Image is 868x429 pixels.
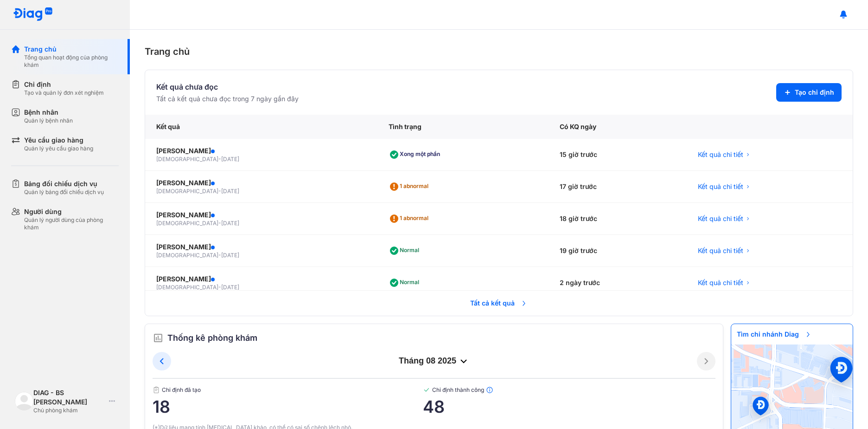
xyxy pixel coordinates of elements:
div: 19 giờ trước [549,235,687,267]
span: Kết quả chi tiết [698,214,743,223]
div: DIAG - BS [PERSON_NAME] [33,388,105,407]
span: [DATE] [221,220,239,227]
span: [DATE] [221,188,239,195]
div: 17 giờ trước [549,171,687,203]
span: Kết quả chi tiết [698,150,743,159]
div: Chỉ định [24,80,104,89]
span: Kết quả chi tiết [698,246,743,255]
span: Chỉ định thành công [423,386,715,394]
div: Tất cả kết quả chưa đọc trong 7 ngày gần đây [156,94,299,104]
div: 1 abnormal [389,211,432,226]
div: [PERSON_NAME] [156,178,366,188]
div: Kết quả chưa đọc [156,81,299,92]
div: [PERSON_NAME] [156,242,366,252]
span: [DEMOGRAPHIC_DATA] [156,220,218,227]
div: Normal [389,243,423,258]
div: Yêu cầu giao hàng [24,136,93,145]
img: logo [13,7,53,22]
div: Normal [389,275,423,290]
div: Bệnh nhân [24,108,73,117]
span: Kết quả chi tiết [698,278,743,287]
span: - [218,188,221,195]
div: Trang chủ [145,45,853,58]
img: logo [15,392,33,410]
img: order.5a6da16c.svg [153,332,164,344]
div: Quản lý yêu cầu giao hàng [24,145,93,152]
span: [DATE] [221,156,239,162]
div: Tạo và quản lý đơn xét nghiệm [24,89,104,97]
span: Kết quả chi tiết [698,182,743,191]
div: Người dùng [24,207,119,216]
img: checked-green.01cc79e0.svg [423,386,430,394]
span: [DEMOGRAPHIC_DATA] [156,284,218,291]
span: Thống kê phòng khám [167,331,257,344]
div: Có KQ ngày [549,115,687,139]
span: Chỉ định đã tạo [153,386,423,394]
div: [PERSON_NAME] [156,146,366,156]
div: [PERSON_NAME] [156,274,366,284]
span: - [218,252,221,259]
span: - [218,220,221,227]
span: [DEMOGRAPHIC_DATA] [156,252,218,259]
span: [DEMOGRAPHIC_DATA] [156,156,218,162]
span: Tất cả kết quả [465,293,533,313]
div: 18 giờ trước [549,203,687,235]
span: [DATE] [221,252,239,259]
div: tháng 08 2025 [171,356,697,367]
span: Tạo chỉ định [795,88,834,97]
span: Tìm chi nhánh Diag [731,324,817,344]
div: Xong một phần [389,147,444,162]
div: Bảng đối chiếu dịch vụ [24,179,104,188]
img: document.50c4cfd0.svg [153,386,160,394]
div: Trang chủ [24,45,119,54]
img: info.7e716105.svg [486,386,493,394]
div: 2 ngày trước [549,267,687,299]
div: Quản lý bảng đối chiếu dịch vụ [24,188,104,196]
span: 48 [423,397,715,416]
span: [DEMOGRAPHIC_DATA] [156,188,218,195]
div: 15 giờ trước [549,139,687,171]
span: 18 [153,397,423,416]
span: - [218,156,221,162]
div: Quản lý người dùng của phòng khám [24,216,119,231]
span: [DATE] [221,284,239,291]
div: Tổng quan hoạt động của phòng khám [24,54,119,69]
div: Tình trạng [377,115,549,139]
div: [PERSON_NAME] [156,210,366,220]
div: Quản lý bệnh nhân [24,117,73,124]
span: - [218,284,221,291]
div: Kết quả [145,115,377,139]
button: Tạo chỉ định [776,83,842,102]
div: 1 abnormal [389,179,432,194]
div: Chủ phòng khám [33,407,105,414]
